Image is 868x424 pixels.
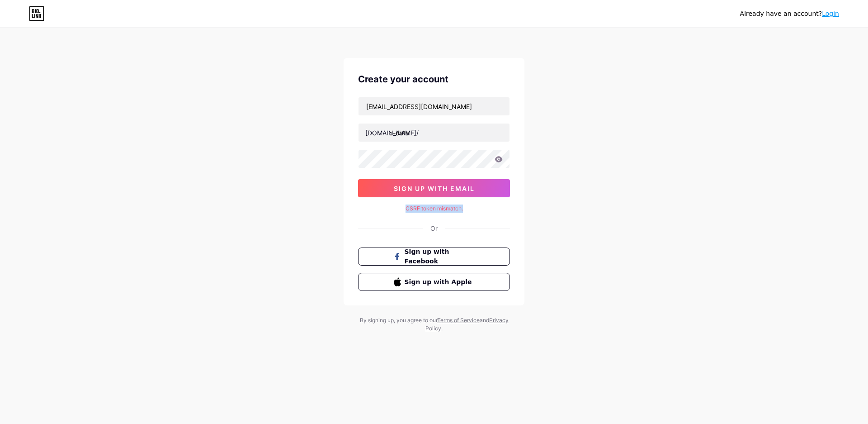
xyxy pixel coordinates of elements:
div: CSRF token mismatch. [358,205,510,213]
button: sign up with email [358,179,510,197]
div: Already have an account? [740,9,839,19]
input: username [359,124,509,142]
a: Login [822,10,839,17]
div: Create your account [358,72,510,86]
div: [DOMAIN_NAME]/ [365,128,419,138]
div: Or [430,224,438,233]
span: Sign up with Facebook [405,247,475,266]
div: By signing up, you agree to our and . [357,316,511,333]
a: Terms of Service [437,317,480,324]
span: Sign up with Apple [405,277,475,287]
input: Email [359,97,509,115]
span: sign up with email [394,185,475,192]
button: Sign up with Apple [358,273,510,291]
button: Sign up with Facebook [358,248,510,266]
